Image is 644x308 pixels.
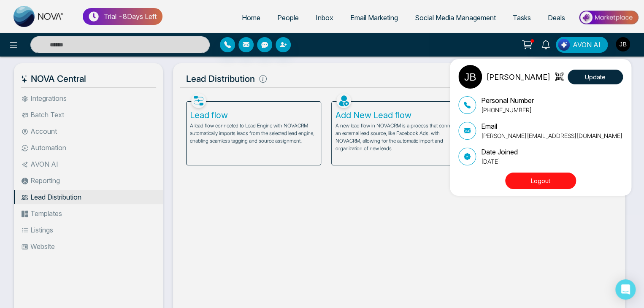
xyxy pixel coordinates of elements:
p: Personal Number [481,95,534,105]
button: Logout [505,173,576,189]
p: [DATE] [481,157,518,166]
p: Email [481,121,622,131]
p: [PHONE_NUMBER] [481,105,534,114]
p: [PERSON_NAME][EMAIL_ADDRESS][DOMAIN_NAME] [481,131,622,140]
p: [PERSON_NAME] [486,71,550,83]
p: Date Joined [481,147,518,157]
button: Update [568,70,623,84]
div: Open Intercom Messenger [615,279,636,300]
